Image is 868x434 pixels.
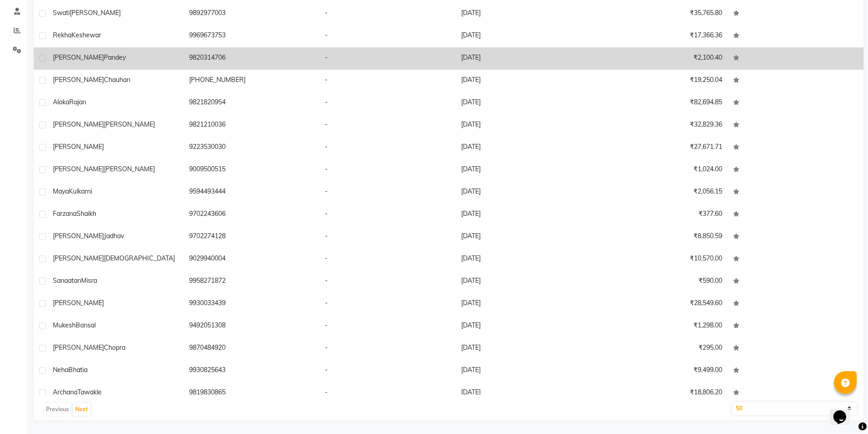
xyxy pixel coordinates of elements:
td: ₹35,765.80 [591,3,728,25]
td: 9969673753 [184,25,320,47]
td: 9870484920 [184,337,320,360]
td: 9702274128 [184,226,320,248]
span: Kulkarni [69,187,92,195]
span: [PERSON_NAME] [70,9,121,17]
td: [DATE] [456,360,592,382]
span: [PERSON_NAME] [53,53,104,61]
td: ₹28,549.60 [591,293,728,315]
span: Sanaatan [53,276,81,285]
td: - [319,204,456,226]
td: ₹295.00 [591,337,728,360]
span: [PERSON_NAME] [53,120,104,128]
td: [DATE] [456,315,592,337]
span: Bansal [76,321,96,329]
td: - [319,360,456,382]
td: - [319,382,456,404]
span: [PERSON_NAME] [53,254,104,262]
td: 9492051308 [184,315,320,337]
td: ₹10,570.00 [591,248,728,271]
td: [DATE] [456,271,592,293]
td: - [319,47,456,70]
span: Archana [53,388,77,396]
td: - [319,293,456,315]
span: [PERSON_NAME] [53,165,104,173]
td: - [319,92,456,114]
span: Swati [53,9,70,17]
td: ₹27,671.71 [591,137,728,159]
td: [PHONE_NUMBER] [184,70,320,92]
td: - [319,271,456,293]
span: [PERSON_NAME] [53,76,104,84]
td: - [319,315,456,337]
td: 9958271872 [184,271,320,293]
td: - [319,159,456,181]
span: [PERSON_NAME] [104,120,155,128]
td: 9930033439 [184,293,320,315]
span: Misra [81,276,97,285]
td: 9821820954 [184,92,320,114]
td: ₹590.00 [591,271,728,293]
span: Keshewar [72,31,101,39]
td: ₹82,694.85 [591,92,728,114]
td: ₹18,806.20 [591,382,728,404]
span: [PERSON_NAME] [53,343,104,352]
td: [DATE] [456,382,592,404]
span: Aloka [53,98,69,106]
td: [DATE] [456,47,592,70]
span: [PERSON_NAME] [53,232,104,240]
td: 9892977003 [184,3,320,25]
span: farzana [53,209,77,218]
span: Maya [53,187,69,195]
td: 9009500515 [184,159,320,181]
td: [DATE] [456,337,592,360]
td: 9930825643 [184,360,320,382]
td: ₹17,366.36 [591,25,728,47]
span: Chauhan [104,76,130,84]
td: ₹2,100.40 [591,47,728,70]
td: ₹1,024.00 [591,159,728,181]
td: [DATE] [456,137,592,159]
td: [DATE] [456,181,592,204]
span: Rekha [53,31,72,39]
span: Chopra [104,343,125,352]
td: [DATE] [456,204,592,226]
td: ₹32,829.36 [591,114,728,137]
td: - [319,25,456,47]
span: Mukesh [53,321,76,329]
td: - [319,3,456,25]
span: Tawakle [77,388,102,396]
span: Shaikh [77,209,96,218]
td: 9029940004 [184,248,320,271]
td: - [319,137,456,159]
span: [PERSON_NAME] [53,299,104,307]
td: - [319,70,456,92]
td: 9821210036 [184,114,320,137]
iframe: chat widget [830,398,859,425]
td: [DATE] [456,70,592,92]
td: 9702243606 [184,204,320,226]
td: 9820314706 [184,47,320,70]
span: [DEMOGRAPHIC_DATA] [104,254,175,262]
button: Next [73,403,90,416]
td: 9819830865 [184,382,320,404]
td: - [319,181,456,204]
td: [DATE] [456,92,592,114]
td: ₹9,499.00 [591,360,728,382]
td: - [319,226,456,248]
td: [DATE] [456,293,592,315]
td: [DATE] [456,25,592,47]
td: [DATE] [456,159,592,181]
td: ₹8,850.59 [591,226,728,248]
td: 9223530030 [184,137,320,159]
span: Pandey [104,53,126,61]
td: [DATE] [456,114,592,137]
td: - [319,248,456,271]
td: ₹2,056.15 [591,181,728,204]
td: [DATE] [456,3,592,25]
td: 9594493444 [184,181,320,204]
span: Rajan [69,98,86,106]
td: - [319,337,456,360]
span: [PERSON_NAME] [53,143,104,151]
span: Jadhav [104,232,124,240]
td: ₹19,250.04 [591,70,728,92]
